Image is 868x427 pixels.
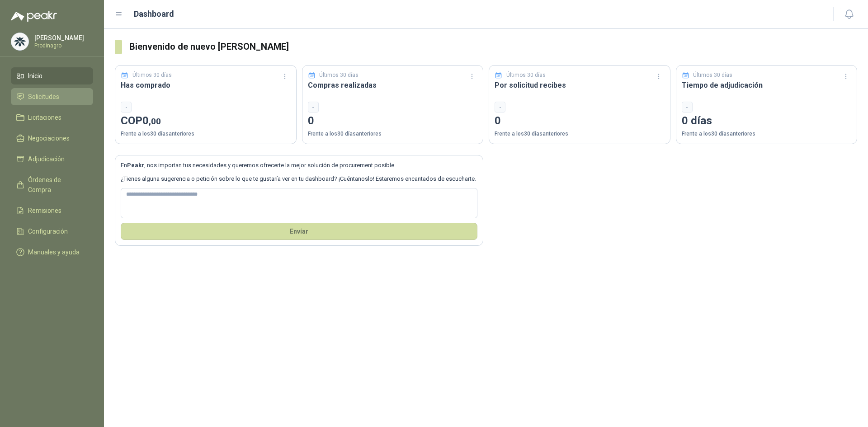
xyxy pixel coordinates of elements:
a: Órdenes de Compra [11,171,93,198]
a: Licitaciones [11,109,93,126]
h3: Por solicitud recibes [495,80,665,91]
a: Configuración [11,223,93,240]
span: Licitaciones [28,113,61,122]
span: Negociaciones [28,133,70,143]
span: Manuales y ayuda [28,247,80,257]
p: Últimos 30 días [693,71,732,80]
p: Prodinagro [34,43,91,48]
span: Solicitudes [28,92,59,102]
button: Envíar [121,223,477,240]
span: ,00 [149,116,161,127]
a: Inicio [11,67,93,84]
span: 0 [142,114,161,127]
p: Frente a los 30 días anteriores [308,130,478,138]
div: - [308,102,319,113]
span: Inicio [28,71,42,81]
p: ¿Tienes alguna sugerencia o petición sobre lo que te gustaría ver en tu dashboard? ¡Cuéntanoslo! ... [121,174,477,183]
a: Manuales y ayuda [11,244,93,261]
div: - [682,102,693,113]
div: - [121,102,132,113]
span: Órdenes de Compra [28,175,85,195]
div: - [495,102,505,113]
a: Solicitudes [11,88,93,105]
span: Configuración [28,226,68,236]
img: Logo peakr [11,11,57,22]
p: Frente a los 30 días anteriores [682,130,852,138]
p: Últimos 30 días [319,71,359,80]
h3: Tiempo de adjudicación [682,80,852,91]
p: Frente a los 30 días anteriores [121,130,291,138]
a: Negociaciones [11,130,93,147]
p: 0 días [682,113,852,130]
p: COP [121,113,291,130]
p: Últimos 30 días [506,71,546,80]
p: En , nos importan tus necesidades y queremos ofrecerte la mejor solución de procurement posible. [121,161,477,170]
img: Company Logo [11,33,28,50]
span: Adjudicación [28,154,65,164]
p: 0 [308,113,478,130]
h1: Dashboard [134,8,174,20]
p: Frente a los 30 días anteriores [495,130,665,138]
b: Peakr [127,162,144,169]
p: [PERSON_NAME] [34,35,91,41]
p: 0 [495,113,665,130]
a: Remisiones [11,202,93,219]
p: Últimos 30 días [132,71,172,80]
h3: Bienvenido de nuevo [PERSON_NAME] [129,40,857,54]
span: Remisiones [28,206,61,216]
h3: Has comprado [121,80,291,91]
a: Adjudicación [11,150,93,168]
h3: Compras realizadas [308,80,478,91]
